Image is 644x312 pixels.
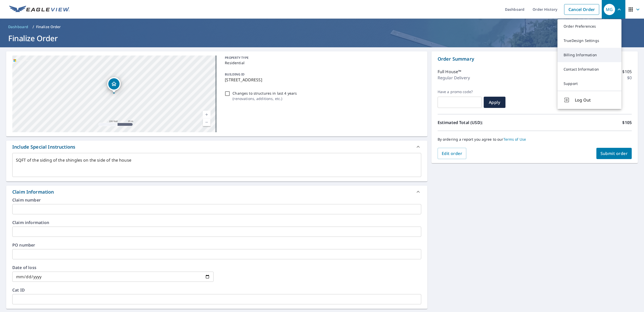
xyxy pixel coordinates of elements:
li: / [33,24,34,30]
span: Dashboard [8,24,28,29]
div: Dropped pin, building 1, Residential property, 14700 Rocksborough Rd Minnetonka, MN 55345 [107,77,121,93]
p: $105 [622,69,632,75]
p: Changes to structures in last 4 years [233,91,297,96]
span: Log Out [575,97,615,103]
a: Billing Information [557,48,621,62]
a: Dashboard [6,23,30,31]
p: Estimated Total (USD): [438,119,535,126]
a: Contact Information [557,62,621,76]
p: [STREET_ADDRESS] [225,77,419,83]
p: $0 [627,75,632,81]
button: Edit order [438,148,467,159]
div: MG [604,4,615,15]
p: Finalize Order [36,24,61,29]
a: Support [557,76,621,91]
button: Submit order [596,148,632,159]
div: Include Special Instructions [6,141,427,153]
button: Log Out [557,91,621,109]
a: Terms of Use [503,137,526,142]
nav: breadcrumb [6,23,638,31]
p: $105 [622,119,632,126]
p: ( renovations, additions, etc. ) [233,96,297,101]
a: Current Level 18, Zoom Out [203,118,210,126]
button: Apply [484,97,505,108]
p: Full House™ [438,69,461,75]
span: Edit order [442,151,462,156]
img: EV Logo [9,6,70,13]
div: Include Special Instructions [12,143,75,150]
p: Residential [225,60,419,65]
span: Submit order [600,151,628,156]
label: Claim information [12,220,421,225]
p: BUILDING ID [225,72,245,76]
a: Order Preferences [557,19,621,34]
a: Cancel Order [564,4,599,15]
h1: Finalize Order [6,33,638,43]
label: Date of loss [12,265,214,270]
label: PO number [12,243,421,247]
p: By ordering a report you agree to our [438,137,632,142]
p: PROPERTY TYPE [225,55,419,60]
a: TrueDesign Settings [557,34,621,48]
textarea: SQFT of the siding of the shingles on the side of the house [16,158,418,172]
span: Apply [488,99,501,105]
a: Current Level 18, Zoom In [203,111,210,118]
label: Cat ID [12,288,421,292]
label: Claim number [12,198,421,202]
div: Claim Information [12,188,54,195]
label: Have a promo code? [438,90,482,94]
p: Order Summary [438,55,632,62]
div: Claim Information [6,186,427,198]
p: Regular Delivery [438,75,470,81]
